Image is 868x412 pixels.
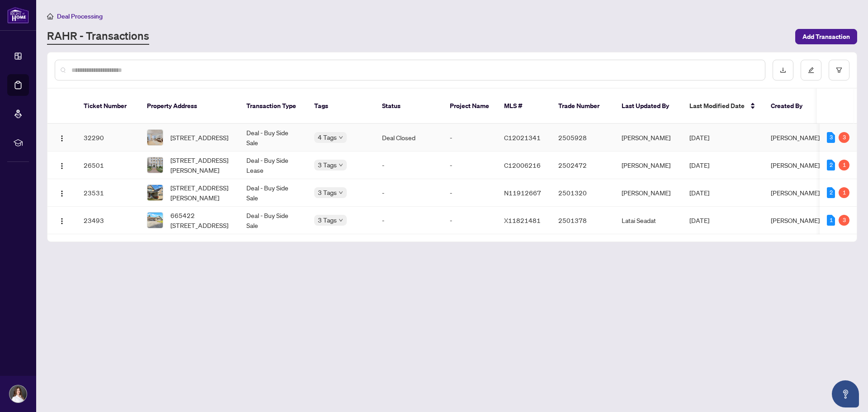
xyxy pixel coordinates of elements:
[764,89,818,124] th: Created By
[55,158,69,172] button: Logo
[504,133,541,142] span: C12021341
[780,67,786,73] span: download
[773,60,793,81] button: download
[375,89,443,124] th: Status
[170,210,232,230] span: 665422 [STREET_ADDRESS]
[829,60,849,81] button: filter
[614,207,682,234] td: Latai Seadat
[339,163,343,167] span: down
[614,179,682,207] td: [PERSON_NAME]
[551,207,614,234] td: 2501378
[771,216,820,224] span: [PERSON_NAME]
[239,89,307,124] th: Transaction Type
[318,160,337,170] span: 3 Tags
[76,179,140,207] td: 23531
[375,124,443,152] td: Deal Closed
[551,124,614,152] td: 2505928
[504,161,541,169] span: C12006216
[147,213,163,228] img: thumbnail-img
[76,152,140,179] td: 26501
[689,101,745,111] span: Last Modified Date
[839,215,849,226] div: 3
[9,385,27,403] img: Profile Icon
[239,207,307,234] td: Deal - Buy Side Sale
[58,190,66,197] img: Logo
[318,215,337,225] span: 3 Tags
[614,89,682,124] th: Last Updated By
[375,207,443,234] td: -
[827,160,835,170] div: 2
[551,152,614,179] td: 2502472
[504,216,541,224] span: X11821481
[375,179,443,207] td: -
[689,161,709,169] span: [DATE]
[771,189,820,197] span: [PERSON_NAME]
[375,152,443,179] td: -
[827,187,835,198] div: 2
[551,179,614,207] td: 2501320
[443,152,497,179] td: -
[47,13,53,19] span: home
[147,157,163,173] img: thumbnail-img
[443,207,497,234] td: -
[170,133,228,142] span: [STREET_ADDRESS]
[58,218,66,225] img: Logo
[443,179,497,207] td: -
[58,135,66,142] img: Logo
[771,161,820,169] span: [PERSON_NAME]
[795,29,857,44] button: Add Transaction
[147,130,163,145] img: thumbnail-img
[57,12,103,20] span: Deal Processing
[170,155,232,175] span: [STREET_ADDRESS][PERSON_NAME]
[836,67,842,73] span: filter
[832,380,859,407] button: Open asap
[318,187,337,198] span: 3 Tags
[47,28,149,45] a: RAHR - Transactions
[497,89,551,124] th: MLS #
[689,216,709,224] span: [DATE]
[339,218,343,223] span: down
[689,189,709,197] span: [DATE]
[239,179,307,207] td: Deal - Buy Side Sale
[801,60,821,81] button: edit
[239,124,307,152] td: Deal - Buy Side Sale
[318,132,337,142] span: 4 Tags
[827,215,835,226] div: 1
[808,67,814,73] span: edit
[140,89,239,124] th: Property Address
[55,185,69,200] button: Logo
[839,160,849,170] div: 1
[55,130,69,145] button: Logo
[307,89,375,124] th: Tags
[443,89,497,124] th: Project Name
[682,89,764,124] th: Last Modified Date
[55,213,69,227] button: Logo
[58,162,66,170] img: Logo
[147,185,163,200] img: thumbnail-img
[614,152,682,179] td: [PERSON_NAME]
[339,190,343,195] span: down
[339,135,343,140] span: down
[76,207,140,234] td: 23493
[443,124,497,152] td: -
[827,132,835,143] div: 3
[771,133,820,142] span: [PERSON_NAME]
[802,29,850,44] span: Add Transaction
[504,189,541,197] span: N11912667
[76,124,140,152] td: 32290
[839,187,849,198] div: 1
[614,124,682,152] td: [PERSON_NAME]
[170,183,232,203] span: [STREET_ADDRESS][PERSON_NAME]
[239,152,307,179] td: Deal - Buy Side Lease
[839,132,849,143] div: 3
[551,89,614,124] th: Trade Number
[689,133,709,142] span: [DATE]
[76,89,140,124] th: Ticket Number
[7,7,29,24] img: logo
